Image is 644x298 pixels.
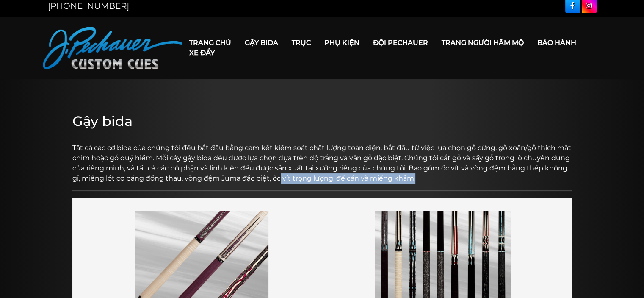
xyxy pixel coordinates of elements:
a: Trang chủ [182,32,238,53]
a: [PHONE_NUMBER] [48,1,129,11]
img: Cơ Pechauer Custom [43,27,182,69]
font: Bảo hành [537,39,576,47]
a: Bảo hành [531,32,583,53]
a: Phụ kiện [318,32,366,53]
font: Gậy bida [72,113,133,129]
font: Đội Pechauer [373,39,428,47]
a: Trục [285,32,318,53]
font: Phụ kiện [324,39,359,47]
font: Trục [292,39,311,47]
font: Trang chủ [189,39,231,47]
font: Tất cả các cơ bida của chúng tôi đều bắt đầu bằng cam kết kiểm soát chất lượng toàn diện, bắt đầu... [72,144,571,182]
font: Xe đẩy [189,49,215,57]
font: Gậy bida [245,39,278,47]
a: Xe đẩy [182,42,221,64]
a: Trang người hâm mộ [435,32,531,53]
a: Gậy bida [238,32,285,53]
font: Trang người hâm mộ [442,39,524,47]
a: Đội Pechauer [366,32,435,53]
